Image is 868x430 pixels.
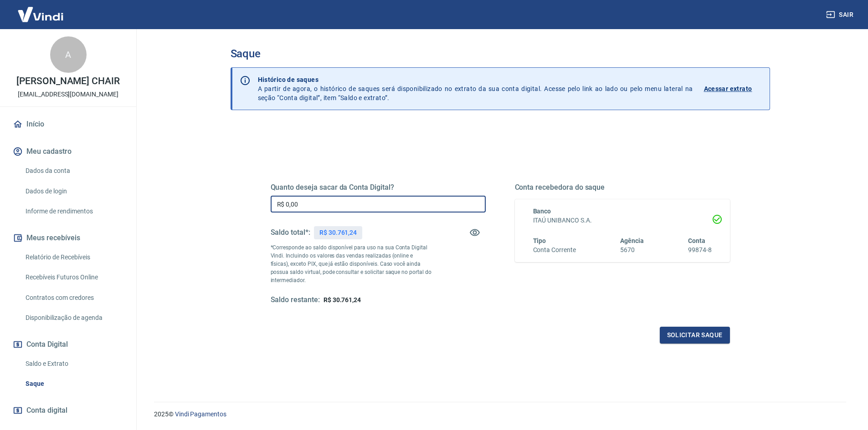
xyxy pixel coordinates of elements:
[11,334,125,354] button: Conta Digital
[22,374,125,393] a: Saque
[175,410,226,418] a: Vindi Pagamentos
[704,84,752,93] p: Acessar extrato
[11,0,70,28] img: Vindi
[22,288,125,307] a: Contratos com credores
[688,237,705,244] span: Conta
[324,296,361,304] span: R$ 30.761,24
[258,75,693,102] p: A partir de agora, o histórico de saques será disponibilizado no extrato da sua conta digital. Ac...
[258,75,693,84] p: Histórico de saques
[22,309,125,327] a: Disponibilização de agenda
[688,245,712,255] h6: 99874-8
[533,245,576,255] h6: Conta Corrente
[22,268,125,287] a: Recebíveis Futuros Online
[704,75,762,102] a: Acessar extrato
[620,237,644,244] span: Agência
[231,47,770,60] h3: Saque
[271,243,432,284] p: *Corresponde ao saldo disponível para uso na sua Conta Digital Vindi. Incluindo os valores das ve...
[50,36,87,73] div: A
[11,228,125,248] button: Meus recebíveis
[11,142,125,162] button: Meu cadastro
[533,207,551,215] span: Banco
[18,90,118,99] p: [EMAIL_ADDRESS][DOMAIN_NAME]
[154,410,846,419] p: 2025 ©
[620,245,644,255] h6: 5670
[533,237,546,244] span: Tipo
[22,162,125,180] a: Dados da conta
[26,404,67,417] span: Conta digital
[660,327,730,344] button: Solicitar saque
[22,248,125,267] a: Relatório de Recebíveis
[22,354,125,373] a: Saldo e Extrato
[11,114,125,134] a: Início
[22,182,125,201] a: Dados de login
[271,228,310,237] h5: Saldo total*:
[16,76,120,86] p: [PERSON_NAME] CHAIR
[515,183,730,192] h5: Conta recebedora do saque
[533,216,712,225] h6: ITAÚ UNIBANCO S.A.
[271,295,320,305] h5: Saldo restante:
[22,202,125,221] a: Informe de rendimentos
[11,400,125,420] a: Conta digital
[319,228,357,238] p: R$ 30.761,24
[271,183,486,192] h5: Quanto deseja sacar da Conta Digital?
[824,6,857,23] button: Sair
